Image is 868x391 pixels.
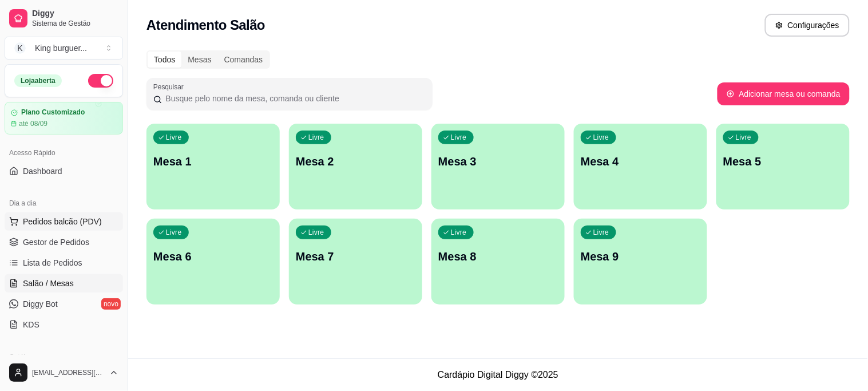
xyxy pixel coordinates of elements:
article: até 08/09 [19,119,47,128]
span: [EMAIL_ADDRESS][DOMAIN_NAME] [32,368,105,377]
button: LivreMesa 9 [574,219,707,305]
span: Diggy [32,9,118,19]
p: Livre [593,133,609,142]
span: Diggy Bot [23,298,58,310]
button: LivreMesa 6 [146,219,280,305]
button: Adicionar mesa ou comanda [718,82,850,105]
button: Configurações [765,14,850,37]
span: Sistema de Gestão [32,19,118,28]
p: Mesa 2 [296,153,415,169]
footer: Cardápio Digital Diggy © 2025 [128,358,868,391]
label: Pesquisar [153,82,188,92]
a: Salão / Mesas [5,274,123,293]
button: LivreMesa 3 [431,124,565,210]
p: Mesa 4 [581,153,700,169]
button: LivreMesa 1 [146,124,280,210]
p: Livre [308,133,324,142]
span: KDS [23,319,39,330]
div: Mesas [181,52,217,68]
p: Mesa 7 [296,248,415,264]
a: Gestor de Pedidos [5,233,123,251]
button: Select a team [5,37,123,60]
button: Alterar Status [88,74,113,88]
span: Lista de Pedidos [23,257,82,268]
button: Pedidos balcão (PDV) [5,212,123,231]
span: K [14,42,26,54]
div: Dia a dia [5,194,123,212]
p: Livre [736,133,752,142]
a: Diggy Botnovo [5,295,123,313]
div: Acesso Rápido [5,144,123,162]
span: Pedidos balcão (PDV) [23,216,102,227]
a: Plano Customizadoaté 08/09 [5,102,123,135]
p: Livre [166,133,182,142]
button: LivreMesa 7 [289,219,422,305]
div: Todos [148,52,181,68]
button: LivreMesa 8 [431,219,565,305]
input: Pesquisar [162,93,426,104]
button: LivreMesa 2 [289,124,422,210]
p: Mesa 6 [153,248,273,264]
p: Mesa 5 [723,153,843,169]
p: Mesa 3 [438,153,558,169]
p: Livre [166,228,182,237]
p: Mesa 8 [438,248,558,264]
p: Mesa 1 [153,153,273,169]
a: Lista de Pedidos [5,254,123,272]
p: Livre [593,228,609,237]
button: LivreMesa 4 [574,124,707,210]
span: Dashboard [23,165,62,177]
button: [EMAIL_ADDRESS][DOMAIN_NAME] [5,359,123,386]
a: DiggySistema de Gestão [5,5,123,32]
div: Comandas [218,52,269,68]
div: Catálogo [5,347,123,366]
p: Livre [451,228,467,237]
button: LivreMesa 5 [716,124,850,210]
p: Mesa 9 [581,248,700,264]
div: Loja aberta [14,74,62,87]
p: Livre [451,133,467,142]
a: Dashboard [5,162,123,180]
a: KDS [5,315,123,334]
article: Plano Customizado [21,108,85,117]
div: King burguer ... [35,42,87,54]
span: Salão / Mesas [23,278,74,289]
span: Gestor de Pedidos [23,236,89,248]
h2: Atendimento Salão [146,16,265,34]
p: Livre [308,228,324,237]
